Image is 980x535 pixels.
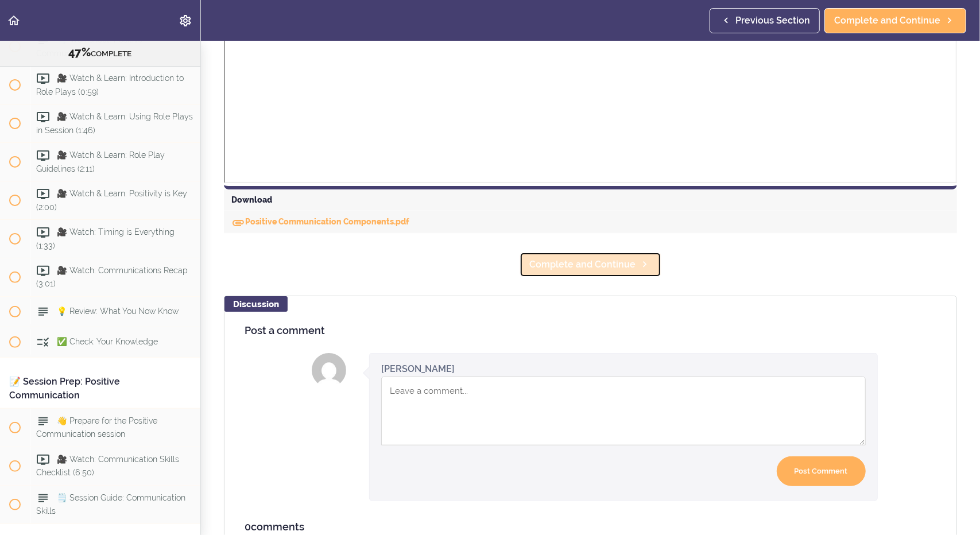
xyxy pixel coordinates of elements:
img: Jody [312,353,346,387]
span: 0 [245,521,251,533]
span: ✅ Check: Your Knowledge [57,337,158,346]
span: 🎥 Watch: Timing is Everything (1:33) [36,227,175,250]
span: 🎥 Watch & Learn: Introduction to Role Plays (0:59) [36,73,184,96]
span: 47% [69,45,91,59]
span: 🗒️ Session Guide: Communication Skills [36,493,185,515]
span: Complete and Continue [834,14,940,28]
div: COMPLETE [14,45,186,60]
h4: comments [245,521,936,533]
span: 🎥 Watch & Learn: Role Play Guidelines (2:11) [36,150,165,173]
textarea: Comment box [381,377,866,445]
span: 🎥 Watch: Communications Recap (3:01) [36,266,188,288]
h4: Post a comment [245,325,936,336]
div: [PERSON_NAME] [381,362,455,375]
a: Complete and Continue [824,8,966,33]
input: Post Comment [777,456,866,487]
a: Previous Section [710,8,820,33]
span: Complete and Continue [529,258,636,272]
span: 🎥 Watch & Learn: Positivity is Key (2:00) [36,189,187,211]
svg: Settings Menu [179,14,192,28]
a: Complete and Continue [520,252,661,277]
svg: Back to course curriculum [7,14,21,28]
span: 👋 Prepare for the Positive Communication session [36,416,157,439]
span: 🎥 Watch: Communication Skills Checklist (6:50) [36,455,179,477]
div: Download [224,189,957,211]
div: Discussion [224,296,288,312]
span: 🎥 Watch & Learn: Using Role Plays in Session (1:46) [36,112,193,134]
span: Previous Section [735,14,810,28]
a: DownloadPositive Communication Components.pdf [231,217,409,226]
svg: Download [231,216,245,230]
span: 💡 Review: What You Now Know [57,307,179,316]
